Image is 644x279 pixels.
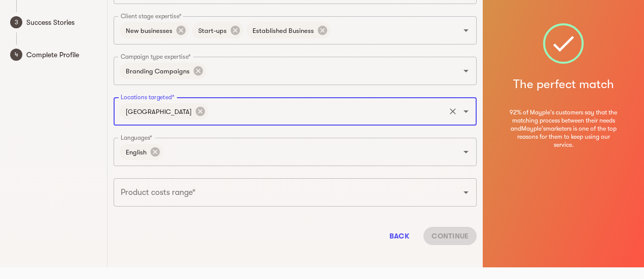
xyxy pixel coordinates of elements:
[513,76,614,92] h5: The perfect match
[459,104,473,118] button: Open
[459,23,473,37] button: Open
[120,144,163,160] div: English
[26,16,97,28] span: Success Stories
[459,64,473,78] button: Open
[120,103,208,119] div: [GEOGRAPHIC_DATA]
[246,26,320,35] span: Established Business
[192,22,243,38] div: Start-ups
[120,66,196,76] span: Branding Campaigns
[15,19,18,26] text: 3
[120,22,189,38] div: New businesses
[459,185,473,200] button: Open
[118,183,444,202] input: Please select
[120,107,198,116] span: [GEOGRAPHIC_DATA]
[120,63,206,79] div: Branding Campaigns
[120,147,153,157] span: English
[246,22,331,38] div: Established Business
[387,230,411,242] span: Back
[459,145,473,159] button: Open
[509,108,618,149] span: 92% of Mayple's customers say that the matching process between their needs and Mayple's marketer...
[15,51,18,58] text: 4
[446,104,460,118] button: Clear
[383,227,415,245] button: Back
[26,49,97,61] span: Complete Profile
[192,26,233,35] span: Start-ups
[120,26,178,35] span: New businesses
